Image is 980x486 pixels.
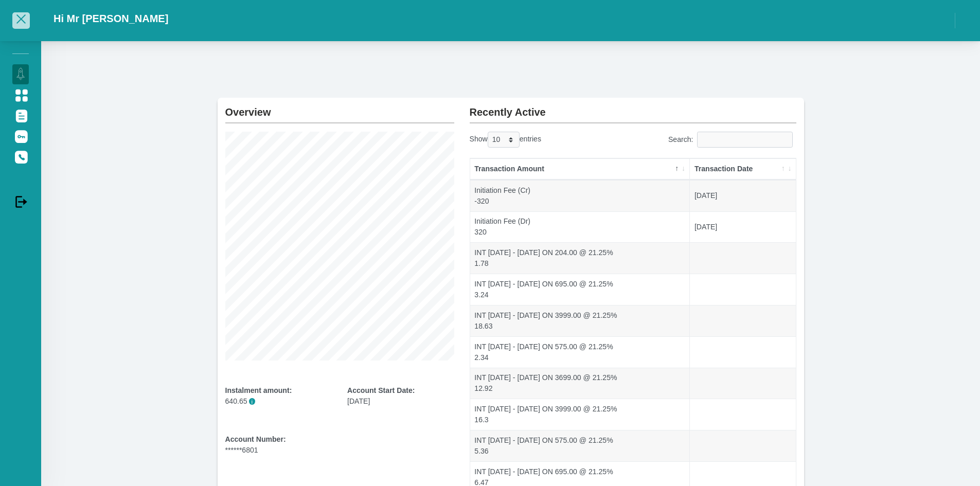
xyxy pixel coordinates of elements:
[470,399,690,430] td: INT [DATE] - [DATE] ON 3999.00 @ 21.25% 16.3
[225,396,332,407] p: 640.65
[470,430,690,461] td: INT [DATE] - [DATE] ON 575.00 @ 21.25% 5.36
[690,158,795,180] th: Transaction Date: activate to sort column ascending
[470,305,690,336] td: INT [DATE] - [DATE] ON 3999.00 @ 21.25% 18.63
[347,385,454,407] div: [DATE]
[12,48,29,58] li: Manage
[470,211,690,243] td: Initiation Fee (Dr) 320
[470,242,690,274] td: INT [DATE] - [DATE] ON 204.00 @ 21.25% 1.78
[697,132,793,148] input: Search:
[225,435,286,443] b: Account Number:
[12,105,29,125] a: Documents
[488,132,520,148] select: Showentries
[470,98,796,118] h2: Recently Active
[12,126,29,146] a: Update Password
[225,98,454,118] h2: Overview
[470,368,690,399] td: INT [DATE] - [DATE] ON 3699.00 @ 21.25% 12.92
[12,147,29,166] a: Contact Us
[470,158,690,180] th: Transaction Amount: activate to sort column descending
[470,132,541,148] label: Show entries
[470,180,690,211] td: Initiation Fee (Cr) -320
[225,386,292,394] b: Instalment amount:
[470,274,690,305] td: INT [DATE] - [DATE] ON 695.00 @ 21.25% 3.24
[12,191,29,211] a: Logout
[347,386,415,394] b: Account Start Date:
[690,211,795,243] td: [DATE]
[470,336,690,368] td: INT [DATE] - [DATE] ON 575.00 @ 21.25% 2.34
[12,64,29,84] a: Dashboard
[54,12,168,25] h2: Hi Mr [PERSON_NAME]
[690,180,795,211] td: [DATE]
[668,132,796,148] label: Search:
[249,398,256,405] span: i
[12,85,29,104] a: Manage Account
